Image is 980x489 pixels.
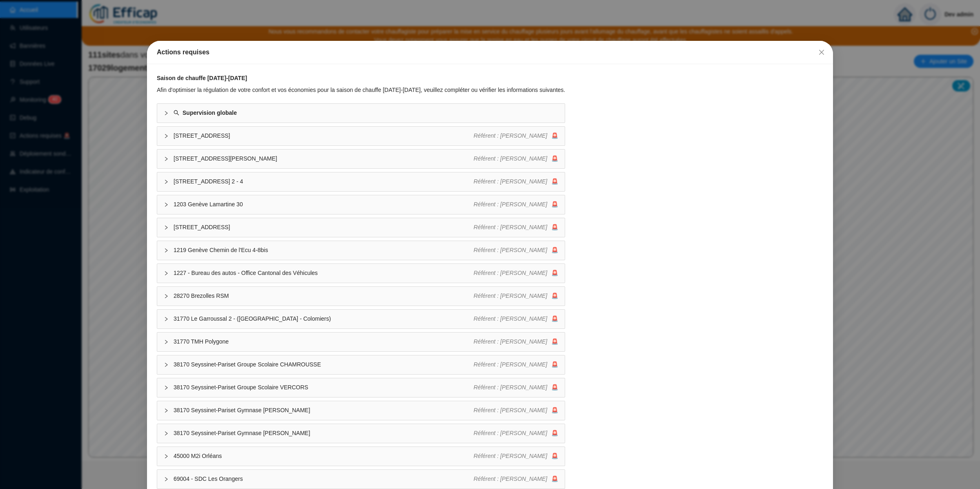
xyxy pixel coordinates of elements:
span: collapsed [164,339,169,344]
span: close [818,49,825,56]
div: 🚨 [474,383,559,392]
span: Référent : [PERSON_NAME] [474,293,548,299]
span: collapsed [164,477,169,482]
span: Référent : [PERSON_NAME] [474,201,548,208]
span: Fermer [815,49,828,56]
div: [STREET_ADDRESS] 2 - 4Référent : [PERSON_NAME]🚨 [157,172,565,191]
div: 🚨 [474,154,559,163]
span: collapsed [164,271,169,276]
span: Référent : [PERSON_NAME] [474,315,548,322]
span: Référent : [PERSON_NAME] [474,178,548,185]
div: Actions requises [157,47,823,57]
div: Afin d'optimiser la régulation de votre confort et vos économies pour la saison de chauffe [DATE]... [157,86,565,94]
div: 38170 Seyssinet-Pariset Groupe Scolaire VERCORSRéférent : [PERSON_NAME]🚨 [157,378,565,397]
span: collapsed [164,362,169,367]
span: 1227 - Bureau des autos - Office Cantonal des Véhicules [174,269,474,277]
span: Référent : [PERSON_NAME] [474,247,548,253]
div: 🚨 [474,269,559,277]
div: 🚨 [474,223,559,232]
div: 🚨 [474,292,559,300]
span: 38170 Seyssinet-Pariset Groupe Scolaire VERCORS [174,383,474,392]
span: 45000 M2i Orléans [174,452,474,460]
span: [STREET_ADDRESS][PERSON_NAME] [174,154,474,163]
div: 38170 Seyssinet-Pariset Groupe Scolaire CHAMROUSSERéférent : [PERSON_NAME]🚨 [157,355,565,374]
span: Référent : [PERSON_NAME] [474,361,548,368]
div: 1203 Genève Lamartine 30Référent : [PERSON_NAME]🚨 [157,195,565,214]
div: 1227 - Bureau des autos - Office Cantonal des VéhiculesRéférent : [PERSON_NAME]🚨 [157,264,565,283]
span: collapsed [164,248,169,253]
span: 1203 Genève Lamartine 30 [174,200,474,209]
div: 🚨 [474,246,559,255]
span: Référent : [PERSON_NAME] [474,407,548,413]
div: 31770 TMH PolygoneRéférent : [PERSON_NAME]🚨 [157,333,565,351]
div: [STREET_ADDRESS]Référent : [PERSON_NAME]🚨 [157,127,565,145]
span: collapsed [164,294,169,299]
span: collapsed [164,202,169,207]
span: 1219 Genève Chemin de l'Ecu 4-8bis [174,246,474,255]
div: 45000 M2i OrléansRéférent : [PERSON_NAME]🚨 [157,447,565,466]
div: 🚨 [474,337,559,346]
div: 1219 Genève Chemin de l'Ecu 4-8bisRéférent : [PERSON_NAME]🚨 [157,241,565,260]
span: 38170 Seyssinet-Pariset Gymnase [PERSON_NAME] [174,406,474,415]
span: Référent : [PERSON_NAME] [474,132,548,139]
span: Référent : [PERSON_NAME] [474,476,548,482]
span: collapsed [164,111,169,116]
span: 69004 - SDC Les Orangers [174,475,474,483]
div: 38170 Seyssinet-Pariset Gymnase [PERSON_NAME]Référent : [PERSON_NAME]🚨 [157,401,565,420]
span: 38170 Seyssinet-Pariset Gymnase [PERSON_NAME] [174,429,474,438]
span: Référent : [PERSON_NAME] [474,338,548,345]
span: [STREET_ADDRESS] [174,132,474,140]
span: [STREET_ADDRESS] 2 - 4 [174,177,474,186]
span: 38170 Seyssinet-Pariset Groupe Scolaire CHAMROUSSE [174,360,474,369]
strong: Saison de chauffe [DATE]-[DATE] [157,75,247,81]
span: Référent : [PERSON_NAME] [474,155,548,162]
div: 🚨 [474,475,559,483]
span: 31770 Le Garroussal 2 - ([GEOGRAPHIC_DATA] - Colomiers) [174,315,474,323]
span: Référent : [PERSON_NAME] [474,453,548,459]
span: [STREET_ADDRESS] [174,223,474,232]
strong: Supervision globale [183,109,237,116]
span: collapsed [164,408,169,413]
span: collapsed [164,179,169,184]
span: Référent : [PERSON_NAME] [474,224,548,230]
div: 🚨 [474,429,559,438]
span: Référent : [PERSON_NAME] [474,430,548,436]
div: 🚨 [474,132,559,140]
div: 38170 Seyssinet-Pariset Gymnase [PERSON_NAME]Référent : [PERSON_NAME]🚨 [157,424,565,443]
div: 🚨 [474,177,559,186]
div: 🚨 [474,452,559,460]
div: 69004 - SDC Les OrangersRéférent : [PERSON_NAME]🚨 [157,470,565,489]
button: Close [815,46,828,59]
span: Référent : [PERSON_NAME] [474,270,548,276]
div: 🚨 [474,200,559,209]
div: 28270 Brezolles RSMRéférent : [PERSON_NAME]🚨 [157,287,565,306]
span: collapsed [164,454,169,459]
span: search [174,110,179,116]
div: [STREET_ADDRESS]Référent : [PERSON_NAME]🚨 [157,218,565,237]
span: collapsed [164,317,169,322]
div: 🚨 [474,406,559,415]
div: Supervision globale [157,104,565,123]
span: collapsed [164,385,169,390]
span: 28270 Brezolles RSM [174,292,474,300]
div: [STREET_ADDRESS][PERSON_NAME]Référent : [PERSON_NAME]🚨 [157,150,565,168]
span: collapsed [164,225,169,230]
div: 31770 Le Garroussal 2 - ([GEOGRAPHIC_DATA] - Colomiers)Référent : [PERSON_NAME]🚨 [157,310,565,328]
div: 🚨 [474,315,559,323]
span: Référent : [PERSON_NAME] [474,384,548,391]
span: 31770 TMH Polygone [174,337,474,346]
span: collapsed [164,431,169,436]
span: collapsed [164,156,169,161]
span: collapsed [164,134,169,138]
div: 🚨 [474,360,559,369]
